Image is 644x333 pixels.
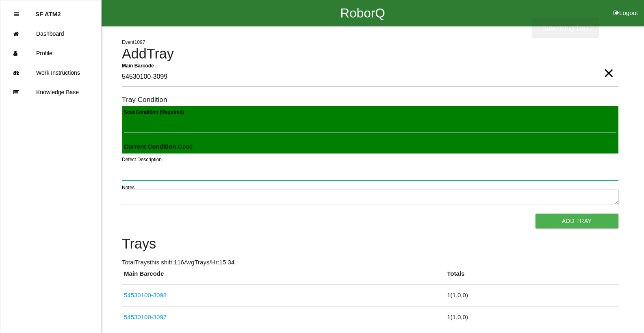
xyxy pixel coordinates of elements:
span: : Good [124,143,193,150]
td: 1 ( 1 , 0 , 0 ) [445,285,618,307]
button: Add Tray [536,214,618,228]
b: Main Barcode [122,63,154,68]
h4: Add Tray [122,46,618,62]
b: Scan Condition (Required) [124,109,184,115]
a: 54530100-3097 [124,314,167,320]
a: Profile [0,43,101,63]
span: Clear Input [603,57,614,73]
td: 1 ( 1 , 0 , 0 ) [445,306,618,328]
div: Close [14,4,19,24]
th: Totals [445,269,618,285]
input: Required [122,68,618,86]
h6: Tray Condition [122,96,618,104]
h4: Trays [122,236,618,252]
span: Event 1097 [122,39,145,45]
a: Work Instructions [0,63,101,82]
a: Knowledge Base [0,82,101,102]
b: Current Condition [124,143,176,150]
a: 54530100-3098 [124,292,167,298]
label: Defect Description [122,156,162,163]
a: Dashboard [0,24,101,43]
label: Notes [122,184,134,191]
p: SF ATM2 [35,4,61,17]
div: Submitting Tray [532,18,599,38]
p: Total Trays this shift: 116 Avg Trays /Hr: 15.34 [122,258,618,267]
th: Main Barcode [122,269,445,285]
